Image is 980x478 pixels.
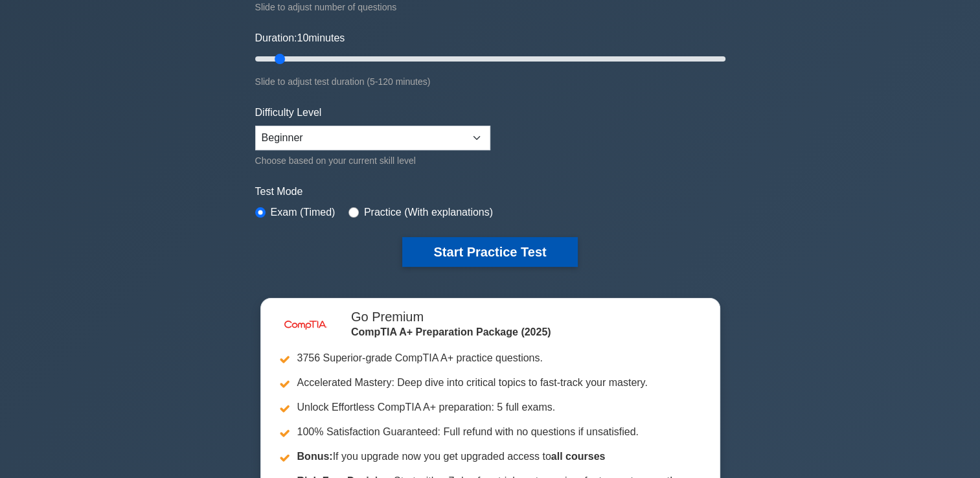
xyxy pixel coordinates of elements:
span: 10 [297,32,308,43]
label: Test Mode [255,184,725,199]
label: Duration: minutes [255,30,345,46]
div: Choose based on your current skill level [255,153,490,168]
div: Slide to adjust test duration (5-120 minutes) [255,74,725,89]
label: Practice (With explanations) [364,205,493,220]
label: Difficulty Level [255,105,322,120]
label: Exam (Timed) [271,205,336,220]
button: Start Practice Test [402,237,577,267]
